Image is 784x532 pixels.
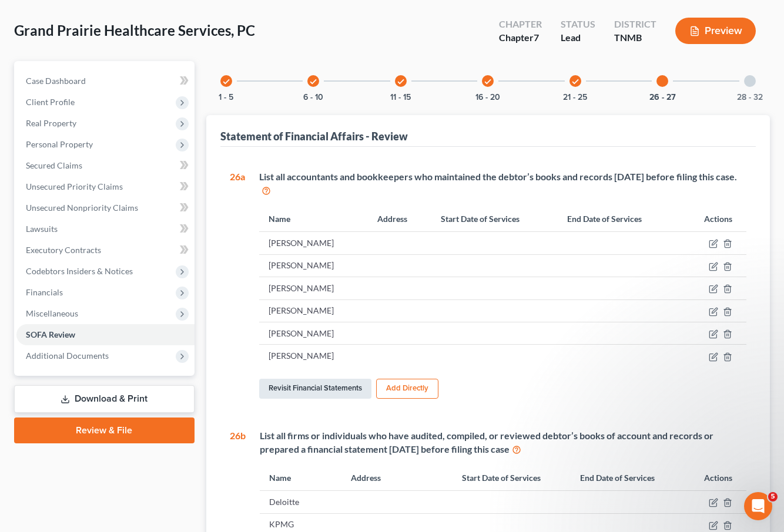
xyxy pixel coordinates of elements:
button: 28 - 32 [737,93,763,102]
span: 7 [534,32,539,43]
button: 11 - 15 [390,93,411,102]
a: Executory Contracts [16,240,195,261]
td: [PERSON_NAME] [259,232,368,254]
i: check [397,78,405,86]
div: 26a [230,170,245,401]
span: Secured Claims [26,160,82,170]
button: 6 - 10 [303,93,323,102]
td: [PERSON_NAME] [259,277,368,299]
span: Financials [26,287,63,297]
i: check [484,78,492,86]
div: Status [561,18,595,31]
a: SOFA Review [16,324,195,345]
th: Start Date of Services [431,206,558,231]
a: Download & Print [14,385,195,413]
th: Actions [679,206,746,231]
th: End Date of Services [571,465,684,490]
td: [PERSON_NAME] [259,345,368,367]
a: Secured Claims [16,155,195,176]
span: Additional Documents [26,351,109,361]
a: Review & File [14,417,195,443]
span: Grand Prairie Healthcare Services, PC [14,22,255,39]
span: SOFA Review [26,329,75,339]
button: 26 - 27 [649,93,676,102]
td: [PERSON_NAME] [259,322,368,344]
div: District [614,18,656,31]
th: Actions [684,465,746,490]
span: Executory Contracts [26,245,101,255]
th: Address [341,465,453,490]
i: check [222,78,230,86]
a: Revisit Financial Statements [259,379,371,399]
button: 21 - 25 [563,93,587,102]
td: Deloitte [260,491,341,513]
div: Lead [561,31,595,45]
div: List all accountants and bookkeepers who maintained the debtor’s books and records [DATE] before ... [259,170,747,197]
div: List all firms or individuals who have audited, compiled, or reviewed debtor’s books of account a... [260,429,747,456]
button: Add Directly [376,379,438,399]
td: [PERSON_NAME] [259,299,368,322]
span: Unsecured Nonpriority Claims [26,203,138,213]
div: TNMB [614,31,656,45]
button: Preview [675,18,756,44]
a: Unsecured Nonpriority Claims [16,197,195,218]
a: Unsecured Priority Claims [16,176,195,197]
a: Case Dashboard [16,70,195,92]
th: Address [368,206,431,231]
span: Codebtors Insiders & Notices [26,266,133,276]
span: Client Profile [26,97,75,107]
div: Chapter [499,31,542,45]
th: End Date of Services [558,206,679,231]
button: 16 - 20 [475,93,500,102]
span: Lawsuits [26,224,58,234]
th: Start Date of Services [453,465,571,490]
th: Name [259,206,368,231]
span: Real Property [26,118,76,128]
span: Personal Property [26,139,93,149]
th: Name [260,465,341,490]
a: Lawsuits [16,218,195,240]
span: Case Dashboard [26,76,86,86]
span: 5 [768,492,778,501]
div: Chapter [499,18,542,31]
td: [PERSON_NAME] [259,254,368,277]
span: Miscellaneous [26,308,78,318]
i: check [309,78,317,86]
iframe: Intercom live chat [744,492,772,520]
div: Statement of Financial Affairs - Review [220,129,408,143]
span: Unsecured Priority Claims [26,181,123,191]
button: 1 - 5 [219,93,233,102]
i: check [571,78,579,86]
